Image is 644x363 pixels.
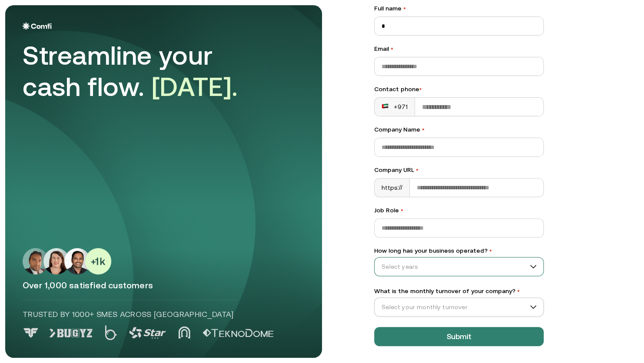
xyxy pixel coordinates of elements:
[23,40,266,102] div: Streamline your cash flow.
[374,85,544,94] div: Contact phone
[489,247,492,254] span: •
[374,327,544,346] button: Submit
[374,246,544,255] label: How long has your business operated?
[23,328,39,338] img: Logo 0
[382,102,408,111] div: +971
[374,206,544,215] label: Job Role
[517,287,520,294] span: •
[419,86,422,92] span: •
[374,287,544,296] label: What is the monthly turnover of your company?
[374,125,544,134] label: Company Name
[105,325,117,340] img: Logo 2
[391,45,393,52] span: •
[202,329,273,337] img: Logo 5
[375,178,410,197] div: https://
[422,126,425,133] span: •
[23,23,52,30] img: Logo
[49,329,93,337] img: Logo 1
[403,5,406,12] span: •
[374,44,544,53] label: Email
[416,166,418,173] span: •
[374,165,544,175] label: Company URL
[178,326,190,339] img: Logo 4
[23,280,305,291] p: Over 1,000 satisfied customers
[23,309,237,320] p: Trusted by 1000+ SMEs across [GEOGRAPHIC_DATA]
[152,72,238,102] span: [DATE].
[401,207,403,214] span: •
[374,4,544,13] label: Full name
[129,327,166,339] img: Logo 3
